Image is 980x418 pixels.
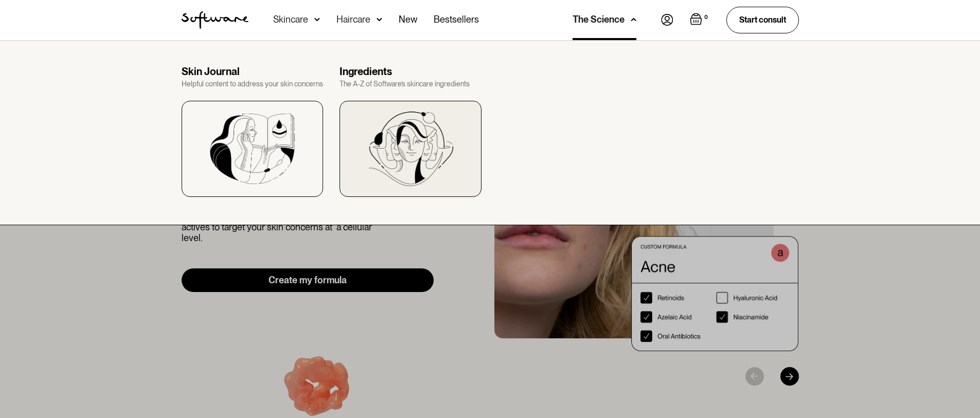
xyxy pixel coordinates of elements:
[314,14,320,25] img: arrow down
[573,14,625,25] div: The Science
[336,14,370,25] div: Haircare
[340,65,482,197] a: IngredientsThe A-Z of Software’s skincare ingredients
[273,14,308,25] div: Skincare
[340,80,482,88] div: The A-Z of Software’s skincare ingredients
[340,65,482,78] div: Ingredients
[377,14,382,25] img: arrow down
[702,13,710,22] div: 0
[182,65,324,78] div: Skin Journal
[631,14,636,25] img: arrow down
[182,11,248,29] a: home
[182,11,248,29] img: Software Logo
[726,7,799,33] a: Start consult
[690,13,710,27] a: Open empty cart
[182,80,324,88] div: Helpful content to address your skin concerns
[182,65,324,197] a: Skin JournalHelpful content to address your skin concerns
